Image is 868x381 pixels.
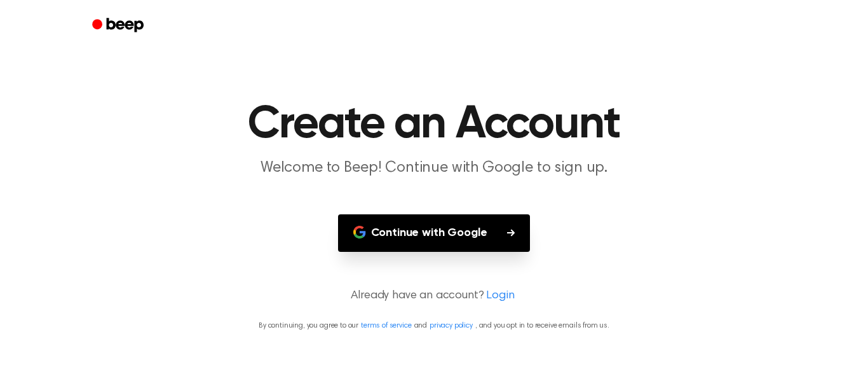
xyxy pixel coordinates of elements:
[15,287,853,305] p: Already have an account?
[109,102,759,148] h1: Create an Account
[190,158,678,179] p: Welcome to Beep! Continue with Google to sign up.
[430,322,473,329] a: privacy policy
[361,322,411,329] a: terms of service
[15,320,853,331] p: By continuing, you agree to our and , and you opt in to receive emails from us.
[486,287,514,305] a: Login
[338,214,531,252] button: Continue with Google
[83,13,155,38] a: Beep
